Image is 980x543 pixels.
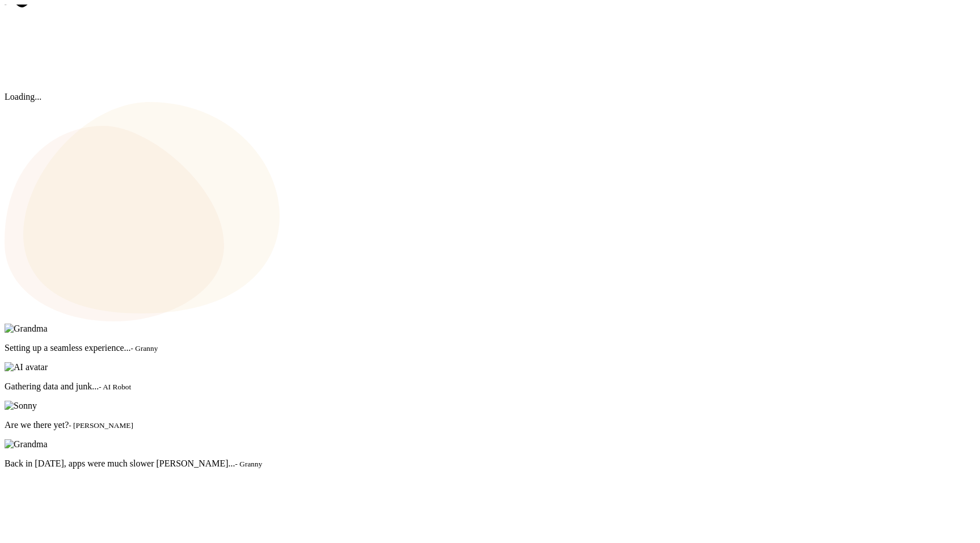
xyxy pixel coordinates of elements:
[69,421,133,430] small: - [PERSON_NAME]
[5,401,37,411] img: Sonny
[5,5,975,102] div: Loading...
[5,324,48,334] img: Grandma
[5,381,975,392] p: Gathering data and junk...
[99,383,131,391] small: - AI Robot
[5,459,975,469] p: Back in [DATE], apps were much slower [PERSON_NAME]...
[5,343,975,353] p: Setting up a seamless experience...
[235,460,263,468] small: - Granny
[5,420,975,430] p: Are we there yet?
[131,344,158,353] small: - Granny
[5,439,48,449] img: Grandma
[5,362,48,372] img: AI avatar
